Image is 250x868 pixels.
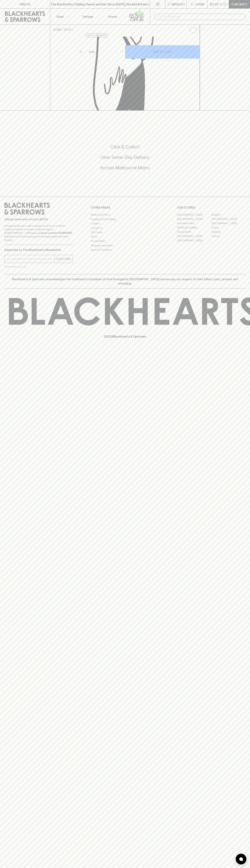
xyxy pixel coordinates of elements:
[177,217,211,221] a: [GEOGRAPHIC_DATA]
[4,165,246,171] h5: Across Melbourne Metro
[211,234,246,238] a: Prahran
[91,226,159,230] a: Contact Us
[177,221,211,225] a: Brunswick West
[91,235,159,239] a: FAQ's
[177,213,211,217] a: [GEOGRAPHIC_DATA]
[4,224,73,242] p: It is against the law to sell or supply alcohol to, or to obtain alcohol on behalf of a person un...
[91,221,159,226] a: Careers
[195,2,204,6] p: Login
[188,26,198,35] button: Add to wishlist
[177,238,211,243] a: [GEOGRAPHIC_DATA]
[53,28,61,31] a: HOME
[75,9,100,24] a: Tastings
[211,221,246,225] a: [GEOGRAPHIC_DATA]
[4,154,246,160] h5: Uber Same-Day Delivery
[172,2,185,6] p: Wishlist
[50,9,75,24] button: Shop
[177,205,246,210] p: OUR STORES
[91,205,159,210] p: OTHER AREAS
[239,857,243,861] img: bubble-icon
[177,230,211,234] a: Fitzroy North
[224,3,226,5] p: 0
[56,14,64,19] p: Shop
[85,33,108,38] button: Add to wishlist
[211,217,246,221] a: [GEOGRAPHIC_DATA]
[177,234,211,238] a: [GEOGRAPHIC_DATA]
[91,248,159,252] a: Terms & Conditions
[177,225,211,230] a: [PERSON_NAME]
[153,50,172,54] p: ADD TO CART
[91,243,159,248] a: Shipping Information
[91,239,159,243] a: Privacy Policy
[100,9,125,24] a: Stores
[39,231,72,234] strong: Liquor License #32064953
[7,256,55,262] input: e.g. jane@blackheartsandsparrows.com.au
[88,48,125,55] div: Can
[211,230,246,234] a: Geelong
[231,2,247,6] p: Checkout
[64,28,72,31] a: SHOP
[125,45,200,59] button: ADD TO CART
[4,248,73,252] p: Subscribe to The Blackhearts Newsletter
[211,213,246,217] a: Braddon
[210,2,218,6] p: $0.00
[55,255,73,263] button: SUBSCRIBE
[91,217,159,221] a: Business & Bulk Gifting
[89,50,95,54] p: Can
[4,218,73,221] p: Sibling owned and run since [DATE]
[91,230,159,235] a: Gift Cards
[211,225,246,230] a: Fitzroy
[50,37,200,110] img: Wolf of The Willows Pacific Sour
[4,144,246,150] h5: Click & Collect
[7,277,243,286] p: Blackhearts & Sparrows acknowledges the traditional Custodians of land throughout [GEOGRAPHIC_DAT...
[4,130,246,189] div: Call to action block
[163,14,243,20] input: Try "Pinot noir"
[19,2,31,6] p: FIND US
[56,257,71,261] p: SUBSCRIBE
[108,14,117,19] p: Stores
[4,265,73,268] p: We will never spam you
[82,14,93,19] p: Tastings
[91,213,159,217] a: Bottle Drop FAQ's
